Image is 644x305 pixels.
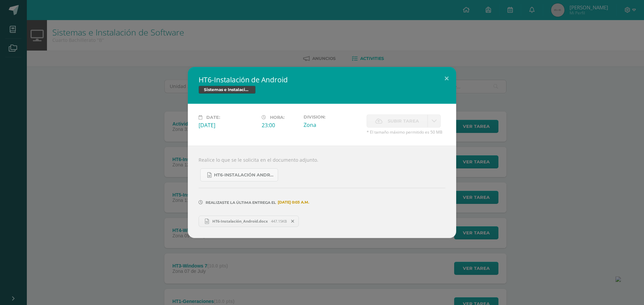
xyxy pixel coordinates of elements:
span: Subir tarea [388,115,419,127]
span: Date: [206,115,220,120]
span: Hora: [270,115,284,120]
span: Sistemas e Instalación de Software [199,86,256,94]
div: 23:00 [262,122,298,129]
button: Close (Esc) [437,67,456,90]
span: Remover entrega [287,218,299,225]
span: HT6-Instalación_Android.docx [209,219,271,224]
span: Realizaste la última entrega el [206,200,276,205]
span: HT6-Instalación Android.docx [214,172,274,178]
h2: HT6-Instalación de Android [199,75,445,84]
a: HT6-Instalación Android.docx [200,168,278,181]
div: [DATE] [199,122,256,129]
label: Division: [304,115,361,120]
span: 447.15KB [271,219,287,224]
a: HT6-Instalación_Android.docx 447.15KB [199,216,299,227]
div: Realice lo que se le solicita en el documento adjunto. [188,146,456,238]
a: La fecha de entrega ha expirado [428,115,441,128]
div: Zona [304,121,361,129]
label: La fecha de entrega ha expirado [367,115,428,128]
span: * El tamaño máximo permitido es 50 MB [367,129,445,135]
